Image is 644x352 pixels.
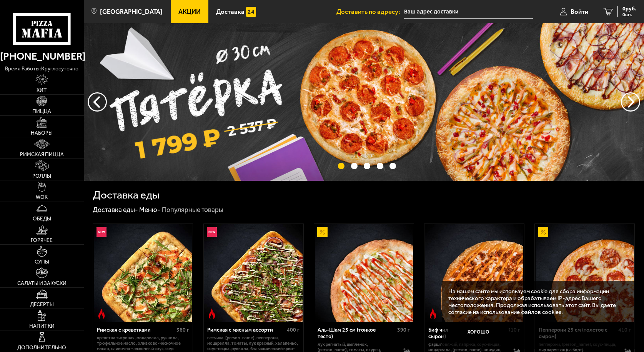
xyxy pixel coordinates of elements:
img: Биф чили 25 см (толстое с сыром) [425,224,524,322]
img: Острое блюдо [97,309,107,319]
input: Ваш адрес доставки [404,5,533,19]
span: Войти [571,8,588,15]
a: Острое блюдоБиф чили 25 см (толстое с сыром) [424,224,524,322]
img: Римская с мясным ассорти [204,224,303,322]
button: точки переключения [377,163,383,169]
div: Биф чили 25 см (толстое с сыром) [428,327,506,340]
button: Хорошо [448,322,509,342]
span: Римская пицца [20,152,64,157]
a: НовинкаОстрое блюдоРимская с креветками [93,224,193,322]
button: точки переключения [389,163,396,169]
span: 360 г [176,327,189,333]
span: Обеды [33,216,51,222]
span: Напитки [29,324,55,329]
button: точки переключения [351,163,358,169]
button: точки переключения [338,163,344,169]
a: АкционныйАль-Шам 25 см (тонкое тесто) [314,224,414,322]
a: Доставка еды- [93,206,138,214]
span: Горячее [31,238,53,243]
img: Акционный [538,227,548,237]
img: Пепперони 25 см (толстое с сыром) [536,224,634,322]
button: точки переключения [364,163,370,169]
span: 400 г [287,327,300,333]
span: Дополнительно [17,345,66,350]
span: 0 шт. [622,12,636,17]
img: Острое блюдо [428,309,438,319]
img: Новинка [97,227,107,237]
span: Доставить по адресу: [336,8,404,15]
div: Аль-Шам 25 см (тонкое тесто) [318,327,395,340]
span: Супы [35,259,49,265]
span: WOK [36,195,48,200]
img: Новинка [207,227,217,237]
span: Наборы [31,130,53,136]
a: Меню- [139,206,160,214]
button: следующий [88,92,107,112]
div: Популярные товары [162,205,223,214]
img: Аль-Шам 25 см (тонкое тесто) [315,224,413,322]
button: предыдущий [621,92,640,112]
span: Доставка [216,8,245,15]
img: 15daf4d41897b9f0e9f617042186c801.svg [246,7,256,17]
span: Роллы [32,173,51,179]
p: На нашем сайте мы используем cookie для сбора информации технического характера и обрабатываем IP... [448,288,624,315]
div: Римская с мясным ассорти [207,327,285,334]
span: Хит [37,88,47,93]
span: Десерты [30,302,54,307]
img: Острое блюдо [207,309,217,319]
span: [GEOGRAPHIC_DATA] [100,8,163,15]
h1: Доставка еды [93,190,160,200]
span: Акции [178,8,201,15]
span: Пицца [32,109,51,114]
span: Салаты и закуски [17,281,67,286]
span: 0 руб. [622,6,636,12]
img: Акционный [317,227,327,237]
div: Римская с креветками [97,327,175,334]
span: 390 г [397,327,410,333]
a: НовинкаОстрое блюдоРимская с мясным ассорти [204,224,303,322]
a: АкционныйПепперони 25 см (толстое с сыром) [535,224,634,322]
img: Римская с креветками [94,224,192,322]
